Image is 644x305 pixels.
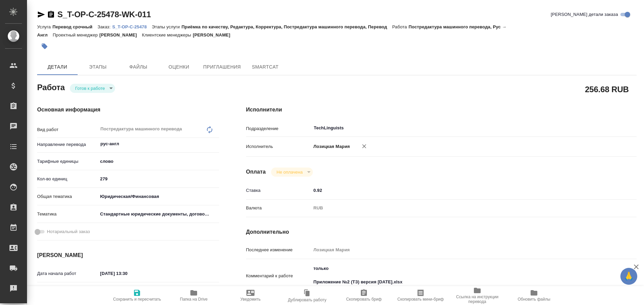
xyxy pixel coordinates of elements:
p: Лозицкая Мария [311,143,350,150]
h2: Работа [37,81,65,93]
div: слово [98,156,219,167]
span: Ссылка на инструкции перевода [453,295,502,304]
button: Скопировать ссылку для ЯМессенджера [37,10,45,19]
h2: 256.68 RUB [585,83,629,95]
p: Кол-во единиц [37,176,98,182]
p: Клиентские менеджеры [142,32,193,37]
p: Вид работ [37,126,98,133]
span: Этапы [82,63,114,71]
span: SmartCat [249,63,281,71]
button: Скопировать бриф [336,286,392,305]
button: Скопировать мини-бриф [392,286,449,305]
div: Готов к работе [70,84,115,93]
p: Комментарий к работе [246,273,311,279]
button: Готов к работе [73,85,107,91]
span: Обновить файлы [518,297,551,302]
button: Добавить тэг [37,39,52,54]
span: 🙏 [623,269,635,283]
h4: Дополнительно [246,228,637,236]
textarea: только Приложение №2 (ТЗ) версия [DATE].xlsx [311,263,604,288]
p: Работа [392,24,409,29]
p: Направление перевода [37,141,98,148]
button: Сохранить и пересчитать [109,286,165,305]
span: Папка на Drive [180,297,208,302]
input: ✎ Введи что-нибудь [98,174,219,184]
p: Валюта [246,205,311,211]
span: Приглашения [203,63,241,71]
p: Этапы услуги [152,24,182,29]
h4: Основная информация [37,106,219,114]
div: RUB [311,202,604,214]
span: Сохранить и пересчитать [113,297,161,302]
p: Проектный менеджер [53,32,99,37]
span: Дублировать работу [288,298,326,302]
p: Ставка [246,187,311,194]
div: Юридическая/Финансовая [98,191,219,202]
p: Подразделение [246,125,311,132]
span: Скопировать бриф [346,297,381,302]
p: Последнее изменение [246,247,311,253]
span: Нотариальный заказ [47,228,90,235]
span: [PERSON_NAME] детали заказа [551,11,618,18]
span: Уведомить [240,297,261,302]
input: ✎ Введи что-нибудь [311,185,604,195]
div: Стандартные юридические документы, договоры, уставы [98,208,219,220]
span: Оценки [163,63,195,71]
span: Скопировать мини-бриф [397,297,444,302]
span: Файлы [122,63,155,71]
button: 🙏 [620,268,637,285]
p: Услуга [37,24,52,29]
p: Тематика [37,211,98,218]
a: S_T-OP-C-25478 [112,24,152,29]
h4: Исполнители [246,106,637,114]
h4: Оплата [246,168,266,176]
button: Open [600,127,602,129]
button: Не оплачена [274,169,304,175]
p: Приёмка по качеству, Редактура, Корректура, Постредактура машинного перевода, Перевод [182,24,392,29]
button: Уведомить [222,286,279,305]
p: Дата начала работ [37,270,98,277]
input: Пустое поле [311,245,604,255]
button: Удалить исполнителя [357,139,372,154]
p: Перевод срочный [52,24,98,29]
button: Ссылка на инструкции перевода [449,286,506,305]
button: Обновить файлы [506,286,562,305]
a: S_T-OP-C-25478-WK-011 [57,10,151,19]
p: S_T-OP-C-25478 [112,24,152,29]
button: Скопировать ссылку [47,10,55,19]
input: ✎ Введи что-нибудь [98,269,157,278]
p: [PERSON_NAME] [193,32,235,37]
p: [PERSON_NAME] [100,32,142,37]
span: Детали [41,63,74,71]
p: Исполнитель [246,143,311,150]
button: Дублировать работу [279,286,336,305]
p: Заказ: [98,24,112,29]
p: Общая тематика [37,193,98,200]
button: Open [215,143,217,145]
button: Папка на Drive [165,286,222,305]
h4: [PERSON_NAME] [37,251,219,259]
div: Готов к работе [271,168,313,177]
p: Тарифные единицы [37,158,98,165]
